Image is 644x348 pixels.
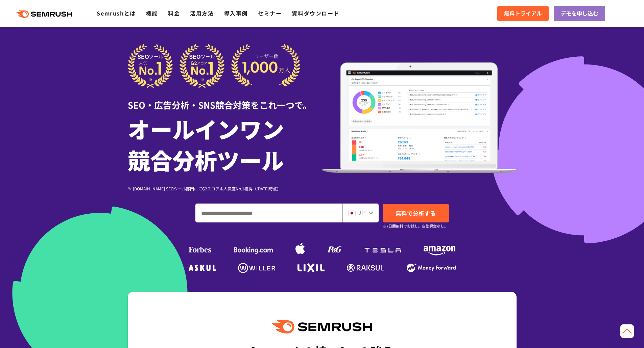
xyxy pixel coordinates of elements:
[383,223,448,229] small: ※7日間無料でお試し。自動課金なし。
[97,9,136,17] a: Semrushとは
[554,6,605,21] a: デモを申し込む
[292,9,339,17] a: 資料ダウンロード
[190,9,214,17] a: 活用方法
[504,9,542,18] span: 無料トライアル
[146,9,158,17] a: 機能
[396,209,436,217] span: 無料で分析する
[128,113,322,175] h1: オールインワン 競合分析ツール
[258,9,282,17] a: セミナー
[168,9,180,17] a: 料金
[358,208,365,216] span: JP
[196,204,342,222] input: ドメイン、キーワードまたはURLを入力してください
[560,9,598,18] span: デモを申し込む
[497,6,549,21] a: 無料トライアル
[128,88,322,111] div: SEO・広告分析・SNS競合対策をこれ一つで。
[128,185,322,192] div: ※ [DOMAIN_NAME] SEOツール部門にてG2スコア＆人気度No.1獲得（[DATE]時点）
[272,320,372,333] img: Semrush
[383,204,449,222] a: 無料で分析する
[224,9,248,17] a: 導入事例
